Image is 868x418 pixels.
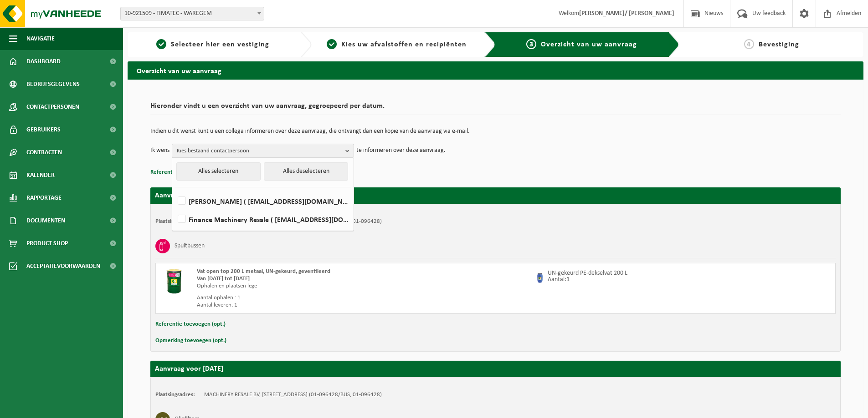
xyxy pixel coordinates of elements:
[132,39,293,50] a: 1Selecteer hier een vestiging
[526,39,536,49] span: 3
[566,276,570,283] strong: 1
[121,7,264,20] span: 10-921509 - FIMATEC - WAREGEM
[175,239,205,253] h3: Spuitbussen
[155,392,195,398] strong: Plaatsingsadres:
[197,276,250,282] strong: Van [DATE] tot [DATE]
[155,335,226,347] button: Opmerking toevoegen (opt.)
[26,27,55,50] span: Navigatie
[579,10,674,17] strong: [PERSON_NAME]/ [PERSON_NAME]
[26,96,79,118] span: Contactpersonen
[150,144,169,157] p: Ik wens
[264,162,348,181] button: Alles deselecteren
[26,73,80,96] span: Bedrijfsgegevens
[176,162,261,181] button: Alles selecteren
[534,272,545,283] img: 01-000250
[26,164,55,186] span: Kalender
[155,192,223,199] strong: Aanvraag voor [DATE]
[26,186,62,209] span: Rapportage
[548,270,627,277] p: UN-gekeurd PE-dekselvat 200 L
[150,128,841,135] p: Indien u dit wenst kunt u een collega informeren over deze aanvraag, die ontvangt dan een kopie v...
[176,194,349,208] label: [PERSON_NAME] ( [EMAIL_ADDRESS][DOMAIN_NAME] )
[120,7,264,20] span: 10-921509 - FIMATEC - WAREGEM
[155,218,195,224] strong: Plaatsingsadres:
[744,39,754,49] span: 4
[155,318,226,330] button: Referentie toevoegen (opt.)
[759,41,799,48] span: Bevestiging
[197,302,532,309] div: Aantal leveren: 1
[197,294,532,302] div: Aantal ophalen : 1
[176,212,349,226] label: Finance Machinery Resale ( [EMAIL_ADDRESS][DOMAIN_NAME] )
[156,39,166,49] span: 1
[204,391,382,398] td: MACHINERY RESALE BV, [STREET_ADDRESS] (01-096428/BUS, 01-096428)
[356,144,446,157] p: te informeren over deze aanvraag.
[26,50,61,73] span: Dashboard
[26,232,68,255] span: Product Shop
[150,166,221,178] button: Referentie toevoegen (opt.)
[197,268,330,274] span: Vat open top 200 L metaal, UN-gekeurd, geventileerd
[541,41,637,48] span: Overzicht van uw aanvraag
[171,41,269,48] span: Selecteer hier een vestiging
[128,61,863,79] h2: Overzicht van uw aanvraag
[172,144,354,157] button: Kies bestaand contactpersoon
[160,268,188,295] img: PB-OT-0200-MET-00-03.png
[26,141,62,164] span: Contracten
[26,255,100,277] span: Acceptatievoorwaarden
[26,209,65,232] span: Documenten
[341,41,467,48] span: Kies uw afvalstoffen en recipiënten
[150,102,841,115] h2: Hieronder vindt u een overzicht van uw aanvraag, gegroepeerd per datum.
[177,144,342,158] span: Kies bestaand contactpersoon
[327,39,337,49] span: 2
[155,365,223,373] strong: Aanvraag voor [DATE]
[26,118,61,141] span: Gebruikers
[316,39,478,50] a: 2Kies uw afvalstoffen en recipiënten
[548,277,627,283] p: Aantal:
[197,282,532,290] div: Ophalen en plaatsen lege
